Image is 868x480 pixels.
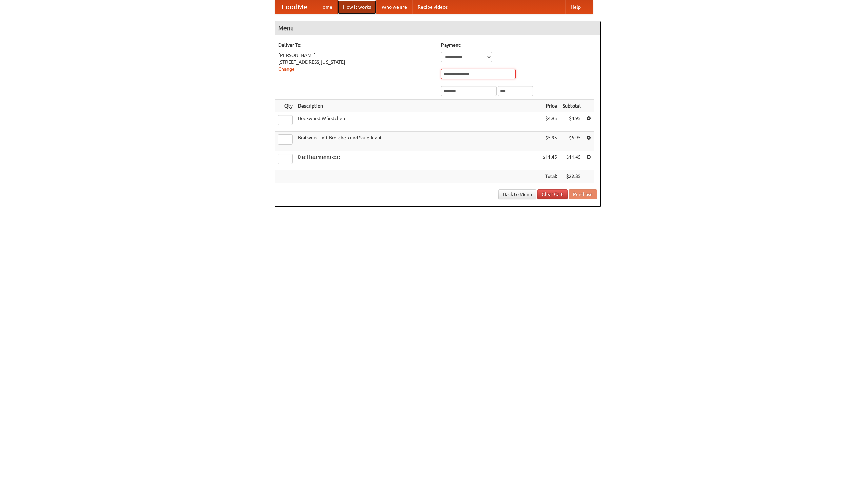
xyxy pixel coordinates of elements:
[275,0,314,14] a: FoodMe
[565,0,586,14] a: Help
[498,189,536,199] a: Back to Menu
[412,0,453,14] a: Recipe videos
[278,52,434,59] div: [PERSON_NAME]
[560,170,584,183] th: $22.35
[295,132,540,151] td: Bratwurst mit Brötchen und Sauerkraut
[560,112,584,132] td: $4.95
[278,66,295,72] a: Change
[540,100,560,112] th: Price
[338,0,376,14] a: How it works
[295,112,540,132] td: Bockwurst Würstchen
[540,170,560,183] th: Total:
[540,112,560,132] td: $4.95
[537,189,568,199] a: Clear Cart
[560,151,584,170] td: $11.45
[540,151,560,170] td: $11.45
[569,189,597,199] button: Purchase
[540,132,560,151] td: $5.95
[314,0,338,14] a: Home
[376,0,412,14] a: Who we are
[275,21,600,35] h4: Menu
[441,42,597,49] h5: Payment:
[295,100,540,112] th: Description
[275,100,295,112] th: Qty
[560,100,584,112] th: Subtotal
[560,132,584,151] td: $5.95
[295,151,540,170] td: Das Hausmannskost
[278,59,434,65] div: [STREET_ADDRESS][US_STATE]
[278,42,434,49] h5: Deliver To:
